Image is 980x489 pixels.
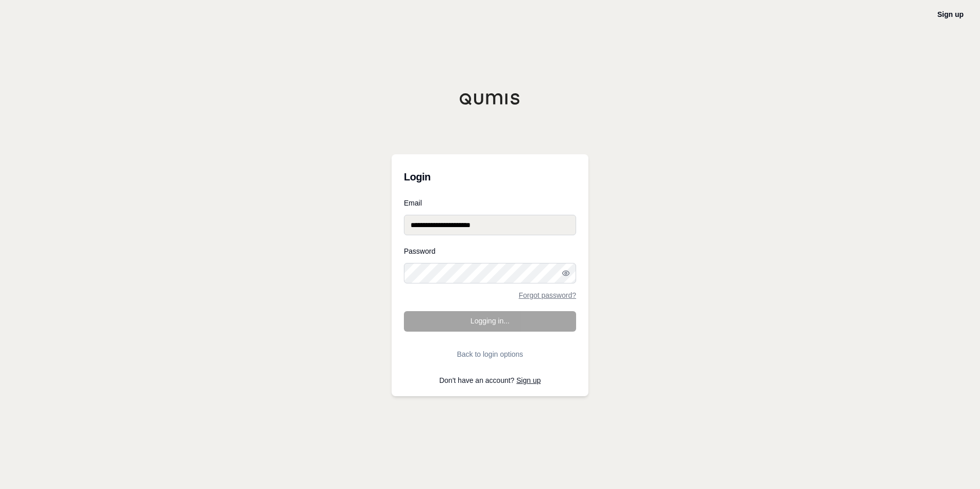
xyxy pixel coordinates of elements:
[404,199,576,207] label: Email
[517,376,541,384] a: Sign up
[519,292,576,299] a: Forgot password?
[404,167,576,187] h3: Login
[404,377,576,384] p: Don't have an account?
[459,93,521,105] img: Qumis
[404,248,576,255] label: Password
[937,10,964,18] a: Sign up
[404,344,576,364] button: Back to login options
